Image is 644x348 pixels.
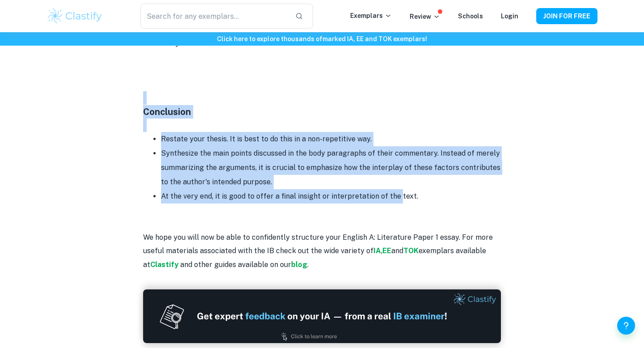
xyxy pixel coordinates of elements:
[403,246,419,255] a: TOK
[350,11,392,21] p: Exemplars
[161,189,501,204] li: At the very end, it is good to offer a final insight or interpretation of the text.
[536,8,597,24] button: JOIN FOR FREE
[161,146,501,189] li: Synthesize the main points discussed in the body paragraphs of their commentary. Instead of merel...
[382,246,391,255] a: EE
[143,289,501,343] img: Ad
[410,12,440,21] p: Review
[458,13,483,20] a: Schools
[143,231,501,272] p: We hope you will now be able to confidently structure your English A: Literature Paper 1 essay. F...
[150,260,180,269] a: Clastify
[291,260,307,269] a: blog
[617,317,635,335] button: Help and Feedback
[373,246,381,255] a: IA
[150,260,178,269] strong: Clastify
[140,4,288,29] input: Search for any exemplars...
[143,105,501,119] h4: Conclusion
[47,7,103,25] img: Clastify logo
[161,132,501,146] li: Restate your thesis. It is best to do this in a non-repetitive way.
[501,13,518,20] a: Login
[2,34,642,44] h6: Click here to explore thousands of marked IA, EE and TOK exemplars !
